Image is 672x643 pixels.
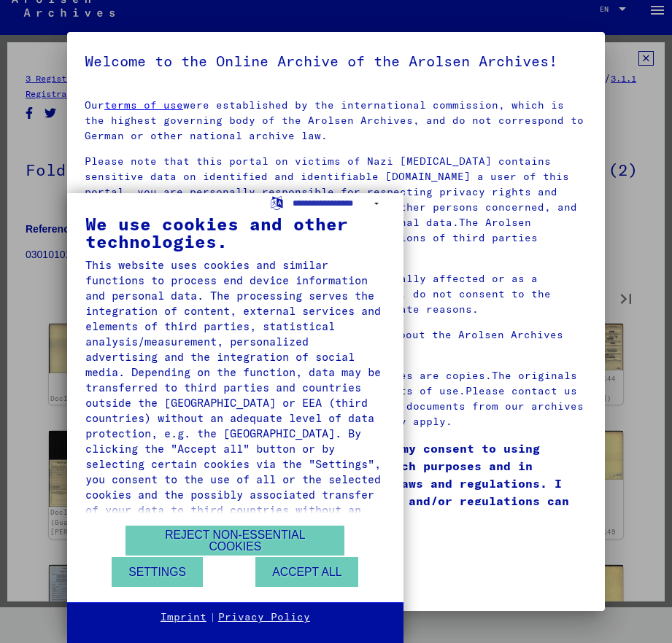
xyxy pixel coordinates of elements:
[125,526,344,556] button: Reject non-essential cookies
[85,215,385,250] div: We use cookies and other technologies.
[112,557,203,587] button: Settings
[218,610,310,625] a: Privacy Policy
[255,557,358,587] button: Accept all
[85,257,385,533] div: This website uses cookies and similar functions to process end device information and personal da...
[161,610,206,625] a: Imprint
